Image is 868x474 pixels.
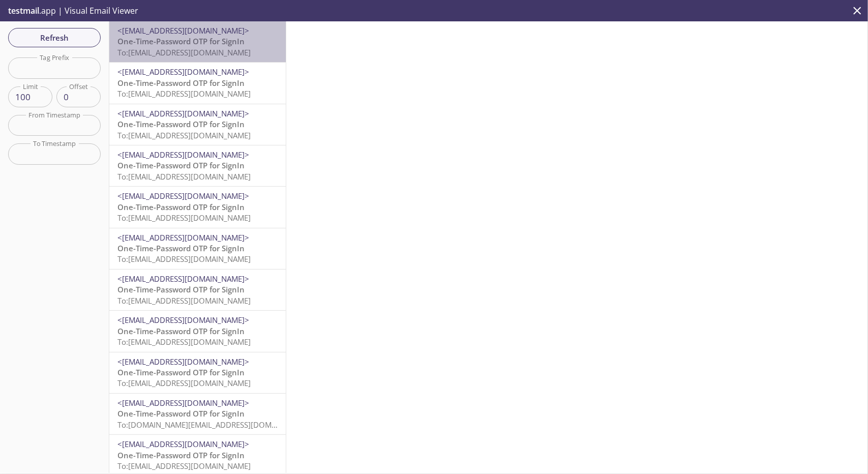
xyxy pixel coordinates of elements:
span: <[EMAIL_ADDRESS][DOMAIN_NAME]> [117,191,249,201]
span: To: [EMAIL_ADDRESS][DOMAIN_NAME] [117,88,251,99]
span: <[EMAIL_ADDRESS][DOMAIN_NAME]> [117,67,249,77]
span: One-Time-Password OTP for SignIn [117,450,245,460]
span: To: [EMAIL_ADDRESS][DOMAIN_NAME] [117,130,251,140]
span: One-Time-Password OTP for SignIn [117,284,245,294]
span: <[EMAIL_ADDRESS][DOMAIN_NAME]> [117,357,249,367]
span: <[EMAIL_ADDRESS][DOMAIN_NAME]> [117,315,249,325]
div: <[EMAIL_ADDRESS][DOMAIN_NAME]>One-Time-Password OTP for SignInTo:[EMAIL_ADDRESS][DOMAIN_NAME] [109,270,286,310]
span: <[EMAIL_ADDRESS][DOMAIN_NAME]> [117,274,249,284]
span: <[EMAIL_ADDRESS][DOMAIN_NAME]> [117,398,249,408]
span: <[EMAIL_ADDRESS][DOMAIN_NAME]> [117,150,249,160]
span: One-Time-Password OTP for SignIn [117,119,245,129]
div: <[EMAIL_ADDRESS][DOMAIN_NAME]>One-Time-Password OTP for SignInTo:[EMAIL_ADDRESS][DOMAIN_NAME] [109,145,286,186]
span: One-Time-Password OTP for SignIn [117,243,245,253]
span: <[EMAIL_ADDRESS][DOMAIN_NAME]> [117,439,249,449]
div: <[EMAIL_ADDRESS][DOMAIN_NAME]>One-Time-Password OTP for SignInTo:[EMAIL_ADDRESS][DOMAIN_NAME] [109,104,286,145]
span: To: [EMAIL_ADDRESS][DOMAIN_NAME] [117,254,251,264]
span: To: [EMAIL_ADDRESS][DOMAIN_NAME] [117,171,251,182]
div: <[EMAIL_ADDRESS][DOMAIN_NAME]>One-Time-Password OTP for SignInTo:[EMAIL_ADDRESS][DOMAIN_NAME] [109,352,286,393]
div: <[EMAIL_ADDRESS][DOMAIN_NAME]>One-Time-Password OTP for SignInTo:[EMAIL_ADDRESS][DOMAIN_NAME] [109,63,286,103]
span: One-Time-Password OTP for SignIn [117,326,245,336]
span: Refresh [16,31,93,44]
span: To: [EMAIL_ADDRESS][DOMAIN_NAME] [117,295,251,306]
span: To: [EMAIL_ADDRESS][DOMAIN_NAME] [117,337,251,347]
div: <[EMAIL_ADDRESS][DOMAIN_NAME]>One-Time-Password OTP for SignInTo:[EMAIL_ADDRESS][DOMAIN_NAME] [109,187,286,227]
span: One-Time-Password OTP for SignIn [117,160,245,170]
span: To: [DOMAIN_NAME][EMAIL_ADDRESS][DOMAIN_NAME] [117,420,311,430]
span: testmail [8,5,39,16]
div: <[EMAIL_ADDRESS][DOMAIN_NAME]>One-Time-Password OTP for SignInTo:[EMAIL_ADDRESS][DOMAIN_NAME] [109,21,286,62]
span: To: [EMAIL_ADDRESS][DOMAIN_NAME] [117,461,251,471]
span: One-Time-Password OTP for SignIn [117,78,245,88]
span: One-Time-Password OTP for SignIn [117,367,245,377]
span: To: [EMAIL_ADDRESS][DOMAIN_NAME] [117,378,251,388]
span: To: [EMAIL_ADDRESS][DOMAIN_NAME] [117,47,251,57]
button: Refresh [8,28,101,47]
span: <[EMAIL_ADDRESS][DOMAIN_NAME]> [117,25,249,36]
span: One-Time-Password OTP for SignIn [117,202,245,212]
span: One-Time-Password OTP for SignIn [117,36,245,46]
div: <[EMAIL_ADDRESS][DOMAIN_NAME]>One-Time-Password OTP for SignInTo:[EMAIL_ADDRESS][DOMAIN_NAME] [109,311,286,351]
span: To: [EMAIL_ADDRESS][DOMAIN_NAME] [117,213,251,223]
div: <[EMAIL_ADDRESS][DOMAIN_NAME]>One-Time-Password OTP for SignInTo:[DOMAIN_NAME][EMAIL_ADDRESS][DOM... [109,394,286,434]
span: <[EMAIL_ADDRESS][DOMAIN_NAME]> [117,108,249,118]
div: <[EMAIL_ADDRESS][DOMAIN_NAME]>One-Time-Password OTP for SignInTo:[EMAIL_ADDRESS][DOMAIN_NAME] [109,228,286,269]
span: <[EMAIL_ADDRESS][DOMAIN_NAME]> [117,232,249,243]
span: One-Time-Password OTP for SignIn [117,408,245,419]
